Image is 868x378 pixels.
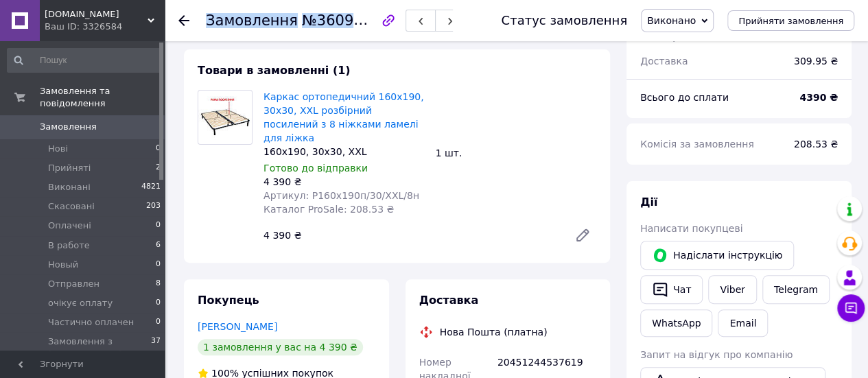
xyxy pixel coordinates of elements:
span: 0 [156,143,161,155]
input: Пошук [7,48,162,73]
a: [PERSON_NAME] [198,321,277,332]
span: 208.53 ₴ [794,139,838,150]
span: В работе [48,239,90,252]
a: Каркас ортопедичний 160х190, 30х30, XXL розбірний посилений з 8 ніжками ламелі для ліжка [263,91,424,143]
span: Комісія за замовлення [640,139,754,150]
span: 2 [156,162,161,174]
span: 0 [156,297,161,309]
span: Частично оплачен [48,316,134,329]
span: Замовлення та повідомлення [40,85,165,110]
span: Артикул: Р160х190п/30/XXL/8н [263,190,419,201]
span: 0 [156,316,161,329]
span: Замовлення [206,12,298,29]
button: Прийняти замовлення [727,10,854,31]
span: очікує оплату [48,297,113,309]
span: Замовлення [40,121,97,133]
span: Замовлення з [PERSON_NAME] [48,335,151,360]
div: 1 шт. [430,143,602,163]
span: Скасовані [48,200,95,213]
span: Оплачені [48,220,91,232]
span: Готово до відправки [263,163,368,174]
span: Всього до сплати [640,92,729,103]
span: Каталог ProSale: 208.53 ₴ [263,204,394,215]
span: 203 [146,200,161,213]
div: Статус замовлення [501,14,627,27]
button: Чат з покупцем [837,294,865,322]
span: 37 [151,335,161,360]
span: Прийняті [48,162,91,174]
span: 4821 [141,181,161,193]
span: 6 [156,239,161,252]
div: 160х190, 30х30, XXL [263,145,425,158]
span: mebellshop.com [45,8,148,21]
span: №360942137 [302,12,399,29]
span: 8 [156,278,161,290]
div: 4 390 ₴ [263,175,425,189]
span: Написати покупцеві [640,223,742,234]
a: WhatsApp [640,309,712,337]
span: Доставка [419,294,479,307]
b: 4390 ₴ [799,92,838,103]
span: Товари в замовленні (1) [198,64,351,77]
span: Нові [48,143,68,155]
span: Дії [640,196,657,209]
div: 1 замовлення у вас на 4 390 ₴ [198,339,363,355]
div: Ваш ID: 3326584 [45,21,165,33]
div: Повернутися назад [178,14,189,27]
span: 0 [156,220,161,232]
span: Отправлен [48,278,99,290]
div: 309.95 ₴ [786,46,846,76]
span: Покупець [198,294,259,307]
span: 1 товар [640,31,679,42]
img: Каркас ортопедичний 160х190, 30х30, XXL розбірний посилений з 8 ніжками ламелі для ліжка [198,92,252,142]
button: Надіслати інструкцію [640,241,794,270]
div: 4 390 ₴ [258,226,563,245]
button: Email [718,309,768,337]
a: Viber [708,275,756,304]
span: Запит на відгук про компанію [640,349,793,360]
span: Новый [48,259,78,271]
a: Telegram [762,275,830,304]
span: Виконані [48,181,91,193]
span: Виконано [647,15,696,26]
div: Нова Пошта (платна) [436,325,551,339]
a: Редагувати [569,222,596,249]
span: Прийняти замовлення [738,16,843,26]
span: Доставка [640,56,688,67]
button: Чат [640,275,703,304]
span: 0 [156,259,161,271]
